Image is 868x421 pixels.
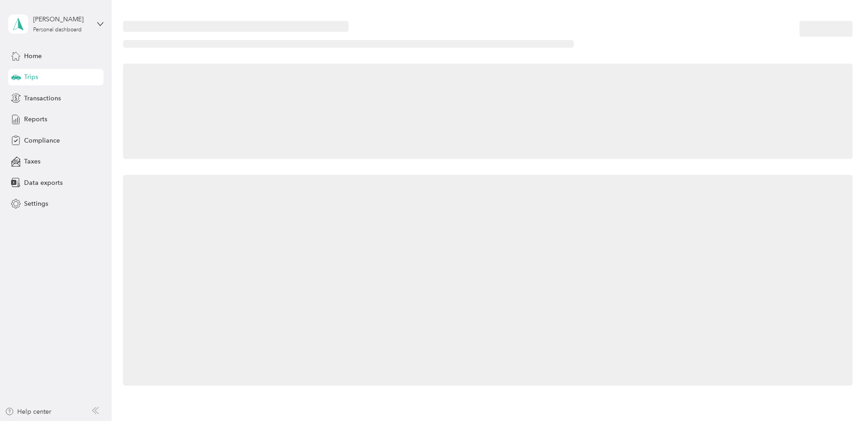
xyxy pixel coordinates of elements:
span: Reports [24,114,47,124]
div: [PERSON_NAME] [33,15,90,24]
span: Home [24,51,42,61]
span: Taxes [24,157,40,166]
span: Transactions [24,94,61,103]
iframe: Everlance-gr Chat Button Frame [817,370,868,421]
span: Trips [24,72,38,82]
button: Help center [5,407,51,416]
span: Compliance [24,136,60,145]
div: Personal dashboard [33,27,82,33]
span: Data exports [24,178,63,188]
span: Settings [24,199,48,208]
